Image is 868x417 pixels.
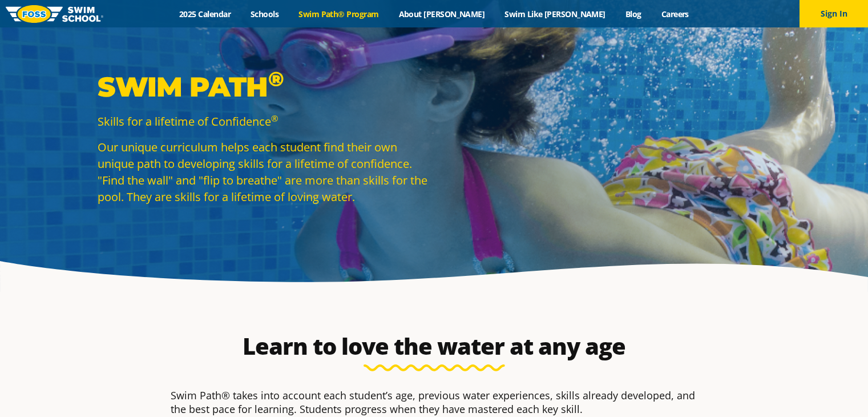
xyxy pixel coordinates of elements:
a: Swim Like [PERSON_NAME] [495,9,616,19]
p: Skills for a lifetime of Confidence [98,113,429,130]
a: Careers [651,9,699,19]
p: Our unique curriculum helps each student find their own unique path to developing skills for a li... [98,139,429,205]
sup: ® [268,66,284,91]
a: About [PERSON_NAME] [389,9,495,19]
a: Blog [615,9,651,19]
sup: ® [271,113,278,124]
p: Swim Path® takes into account each student’s age, previous water experiences, skills already deve... [171,388,698,416]
h2: Learn to love the water at any age [165,332,704,360]
a: Swim Path® Program [289,9,389,19]
a: Schools [241,9,289,19]
img: FOSS Swim School Logo [6,5,103,23]
a: 2025 Calendar [169,9,241,19]
p: Swim Path [98,70,429,104]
